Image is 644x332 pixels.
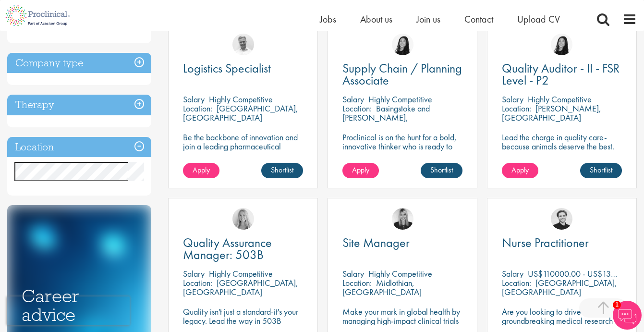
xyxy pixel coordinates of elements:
p: [PERSON_NAME], [GEOGRAPHIC_DATA] [502,103,601,123]
a: Apply [502,163,538,178]
span: Apply [352,165,369,175]
h3: Career advice [22,287,137,324]
p: Lead the charge in quality care-because animals deserve the best. [502,133,622,151]
p: Midlothian, [GEOGRAPHIC_DATA] [342,277,422,297]
iframe: reCAPTCHA [7,296,130,325]
span: Salary [502,94,523,105]
p: Highly Competitive [209,94,273,105]
a: About us [360,13,392,25]
span: Logistics Specialist [183,60,271,76]
span: Quality Auditor - II - FSR Level - P2 [502,60,620,88]
span: Location: [342,277,372,288]
span: 1 [613,301,621,309]
a: Quality Assurance Manager: 503B [183,237,303,261]
p: Proclinical is on the hunt for a bold, innovative thinker who is ready to help push the boundarie... [342,133,462,178]
img: Joshua Bye [232,34,254,55]
a: Join us [416,13,440,25]
a: Site Manager [342,237,462,249]
span: Location: [183,103,212,114]
img: Chatbot [613,301,642,330]
p: Highly Competitive [368,268,432,279]
p: Basingstoke and [PERSON_NAME], [GEOGRAPHIC_DATA] [342,103,430,132]
span: Salary [342,268,364,279]
p: Be the backbone of innovation and join a leading pharmaceutical company to help keep life-changin... [183,133,303,169]
span: Apply [193,165,210,175]
span: Salary [183,268,205,279]
a: Contact [464,13,493,25]
span: Salary [502,268,523,279]
a: Jobs [320,13,336,25]
span: Supply Chain / Planning Associate [342,60,462,88]
p: [GEOGRAPHIC_DATA], [GEOGRAPHIC_DATA] [502,277,617,297]
p: Highly Competitive [209,268,273,279]
a: Apply [183,163,219,178]
h3: Company type [7,53,151,74]
a: Apply [342,163,379,178]
span: Location: [502,277,531,288]
img: Nico Kohlwes [551,208,572,230]
a: Shortlist [261,163,303,178]
span: Salary [342,94,364,105]
span: Location: [183,277,212,288]
img: Janelle Jones [392,208,413,230]
h3: Therapy [7,95,151,115]
img: Shannon Briggs [232,208,254,230]
img: Numhom Sudsok [392,34,413,55]
h3: Location [7,137,151,158]
p: [GEOGRAPHIC_DATA], [GEOGRAPHIC_DATA] [183,103,298,123]
p: [GEOGRAPHIC_DATA], [GEOGRAPHIC_DATA] [183,277,298,297]
span: Site Manager [342,234,410,251]
span: Apply [511,165,529,175]
a: Supply Chain / Planning Associate [342,62,462,86]
span: Location: [342,103,372,114]
p: Highly Competitive [528,94,592,105]
p: Highly Competitive [368,94,432,105]
a: Logistics Specialist [183,62,303,74]
span: Nurse Practitioner [502,234,589,251]
img: Numhom Sudsok [551,34,572,55]
a: Nurse Practitioner [502,237,622,249]
span: Quality Assurance Manager: 503B [183,234,272,263]
a: Quality Auditor - II - FSR Level - P2 [502,62,622,86]
span: Location: [502,103,531,114]
span: Salary [183,94,205,105]
a: Shortlist [421,163,462,178]
a: Upload CV [517,13,560,25]
a: Shortlist [580,163,622,178]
